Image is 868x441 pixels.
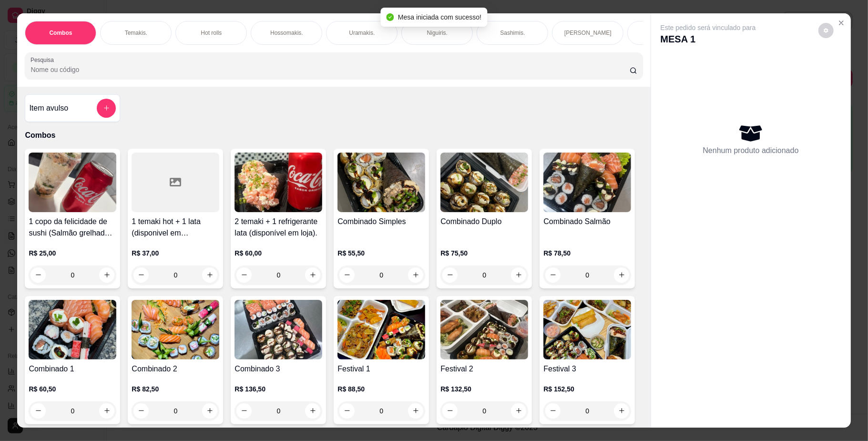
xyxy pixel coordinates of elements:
[29,248,116,258] p: R$ 25,00
[543,300,631,359] img: product-image
[661,23,756,32] p: Este pedido será vinculado para
[235,384,322,394] p: R$ 136,50
[337,153,425,212] img: product-image
[440,363,528,375] h4: Festival 2
[235,300,322,359] img: product-image
[661,32,756,46] p: MESA 1
[270,29,303,37] p: Hossomakis.
[29,103,68,114] h4: Item avulso
[440,384,528,394] p: R$ 132,50
[440,153,528,212] img: product-image
[29,300,116,359] img: product-image
[132,363,219,375] h4: Combinado 2
[132,216,219,239] h4: 1 temaki hot + 1 lata (disponivel em [GEOGRAPHIC_DATA])
[543,363,631,375] h4: Festival 3
[99,403,114,419] button: increase-product-quantity
[440,248,528,258] p: R$ 75,50
[133,267,149,283] button: decrease-product-quantity
[235,363,322,375] h4: Combinado 3
[543,216,631,227] h4: Combinado Salmão
[337,300,425,359] img: product-image
[337,384,425,394] p: R$ 88,50
[337,248,425,258] p: R$ 55,50
[349,29,375,37] p: Uramakis.
[97,99,116,118] button: add-separate-item
[703,145,799,156] p: Nenhum produto adicionado
[31,403,46,419] button: decrease-product-quantity
[440,216,528,227] h4: Combinado Duplo
[440,300,528,359] img: product-image
[133,403,149,419] button: decrease-product-quantity
[201,29,222,37] p: Hot rolls
[25,130,643,141] p: Combos
[202,403,217,419] button: increase-product-quantity
[236,403,252,419] button: decrease-product-quantity
[543,153,631,212] img: product-image
[29,363,116,375] h4: Combinado 1
[398,13,481,21] span: Mesa iniciada com sucesso!
[99,267,114,283] button: increase-product-quantity
[29,153,116,212] img: product-image
[132,248,219,258] p: R$ 37,00
[202,267,217,283] button: increase-product-quantity
[543,248,631,258] p: R$ 78,50
[132,384,219,394] p: R$ 82,50
[235,216,322,239] h4: 2 temaki + 1 refrigerante lata (disponível em loja).
[387,13,394,21] span: check-circle
[125,29,147,37] p: Temakis.
[31,267,46,283] button: decrease-product-quantity
[235,153,322,212] img: product-image
[427,29,448,37] p: Niguiris.
[31,65,629,74] input: Pesquisa
[834,15,849,31] button: Close
[564,29,612,37] p: [PERSON_NAME]
[235,248,322,258] p: R$ 60,00
[49,29,72,37] p: Combos
[29,384,116,394] p: R$ 60,50
[29,216,116,239] h4: 1 copo da felicidade de sushi (Salmão grelhado) 200ml + 1 lata (disponivel em [GEOGRAPHIC_DATA])
[31,56,57,64] label: Pesquisa
[818,23,834,38] button: decrease-product-quantity
[132,300,219,359] img: product-image
[543,384,631,394] p: R$ 152,50
[337,363,425,375] h4: Festival 1
[337,216,425,227] h4: Combinado Simples
[305,403,320,419] button: increase-product-quantity
[500,29,525,37] p: Sashimis.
